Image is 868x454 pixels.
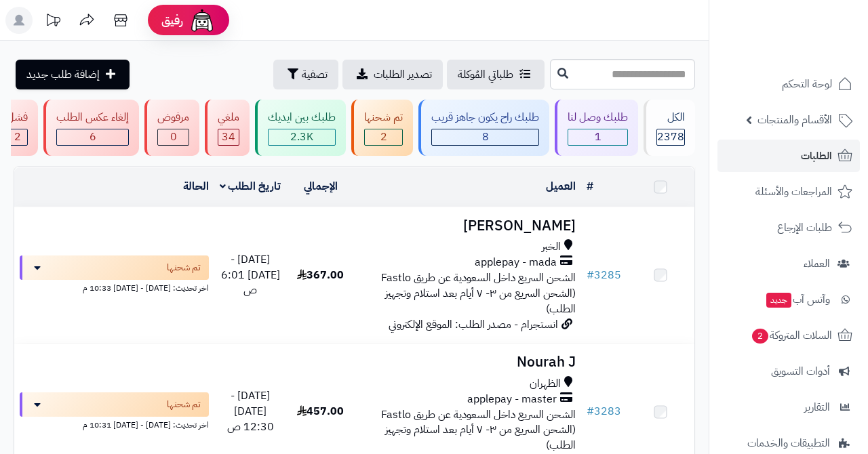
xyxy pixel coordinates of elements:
a: وآتس آبجديد [717,283,860,316]
span: 8 [482,129,489,145]
img: logo-2.png [776,26,855,55]
span: إضافة طلب جديد [26,66,100,83]
a: ملغي 34 [202,100,252,156]
a: المراجعات والأسئلة [717,176,860,208]
span: جديد [766,293,791,308]
a: لوحة التحكم [717,68,860,100]
span: 1 [595,129,601,145]
div: فشل [7,110,28,125]
span: 367.00 [297,267,344,283]
span: # [587,403,594,419]
a: طلبك وصل لنا 1 [552,100,641,156]
a: تم شحنها 2 [349,100,416,156]
span: 457.00 [297,403,344,419]
a: مرفوض 0 [142,100,202,156]
a: الإجمالي [304,178,338,194]
span: 2 [751,328,768,344]
a: #3283 [587,403,621,419]
a: طلبات الإرجاع [717,211,860,244]
div: 8 [432,129,538,145]
div: تم شحنها [364,110,403,125]
a: التقارير [717,391,860,424]
div: اخر تحديث: [DATE] - [DATE] 10:33 م [20,280,209,294]
h3: Nourah J [360,354,576,370]
span: وآتس آب [765,290,830,309]
span: 2 [380,129,387,145]
span: الخبر [542,239,561,255]
span: الشحن السريع داخل السعودية عن طريق Fastlo (الشحن السريع من ٣- ٧ أيام بعد استلام وتجهيز الطلب) [381,270,576,317]
div: 1 [568,129,627,145]
a: تصدير الطلبات [342,60,443,89]
div: إلغاء عكس الطلب [56,110,129,125]
span: التطبيقات والخدمات [747,434,830,453]
span: [DATE] - [DATE] 6:01 ص [221,251,280,299]
div: 2 [7,129,27,145]
span: تصدير الطلبات [374,66,432,83]
div: مرفوض [157,110,189,125]
a: السلات المتروكة2 [717,319,860,352]
a: طلبك بين ايديك 2.3K [252,100,349,156]
span: تم شحنها [167,398,201,411]
a: طلبك راح يكون جاهز قريب 8 [416,100,552,156]
a: تاريخ الطلب [220,178,281,194]
span: 0 [170,129,177,145]
span: التقارير [804,398,830,417]
div: الكل [656,110,685,125]
a: تحديثات المنصة [36,7,70,37]
div: اخر تحديث: [DATE] - [DATE] 10:31 م [20,417,209,431]
a: الحالة [183,178,209,194]
div: ملغي [218,110,239,125]
div: 34 [218,129,239,145]
div: طلبك وصل لنا [568,110,628,125]
span: الشحن السريع داخل السعودية عن طريق Fastlo (الشحن السريع من ٣- ٧ أيام بعد استلام وتجهيز الطلب) [381,407,576,454]
h3: [PERSON_NAME] [360,218,576,234]
a: العميل [546,178,576,194]
img: ai-face.png [189,7,216,34]
span: 6 [90,129,96,145]
span: applepay - mada [475,255,557,270]
span: لوحة التحكم [782,75,832,94]
div: 6 [57,129,128,145]
span: رفيق [161,12,183,28]
div: 2311 [269,129,335,145]
div: 0 [158,129,189,145]
button: تصفية [273,60,338,89]
div: طلبك راح يكون جاهز قريب [431,110,539,125]
span: المراجعات والأسئلة [755,182,832,201]
div: 2 [365,129,402,145]
span: انستجرام - مصدر الطلب: الموقع الإلكتروني [389,316,558,333]
span: الظهران [530,376,561,392]
span: 34 [222,129,235,145]
a: الكل2378 [641,100,698,156]
a: إلغاء عكس الطلب 6 [41,100,142,156]
span: 2378 [657,129,684,145]
span: طلبات الإرجاع [777,218,832,237]
span: # [587,267,594,283]
span: طلباتي المُوكلة [458,66,513,83]
span: الأقسام والمنتجات [757,110,832,129]
a: الطلبات [717,140,860,172]
a: #3285 [587,267,621,283]
span: تصفية [302,66,328,83]
span: أدوات التسويق [771,362,830,381]
span: 2.3K [290,129,313,145]
a: إضافة طلب جديد [16,60,130,89]
div: طلبك بين ايديك [268,110,336,125]
span: 2 [14,129,21,145]
span: [DATE] - [DATE] 12:30 ص [227,388,274,435]
a: أدوات التسويق [717,355,860,388]
span: الطلبات [801,146,832,165]
a: العملاء [717,247,860,280]
span: العملاء [804,254,830,273]
span: السلات المتروكة [751,326,832,345]
span: تم شحنها [167,261,201,274]
span: applepay - master [467,392,557,407]
a: # [587,178,593,194]
a: طلباتي المُوكلة [447,60,545,89]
